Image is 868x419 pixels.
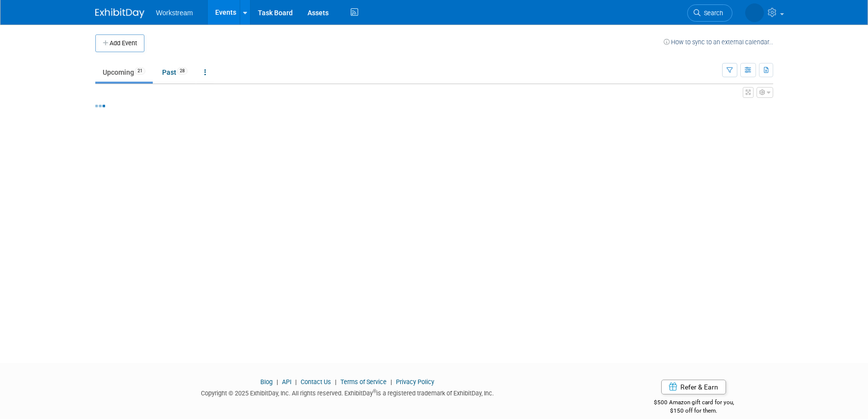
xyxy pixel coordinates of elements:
img: ExhibitDay [95,8,144,18]
img: Tatia Meghdadi [745,3,764,22]
a: Contact Us [301,378,331,386]
img: loading... [95,105,105,107]
span: | [274,378,280,386]
span: | [388,378,394,386]
sup: ® [373,389,376,394]
span: 28 [177,67,188,75]
a: Past28 [155,63,195,82]
span: | [293,378,299,386]
div: $150 off for them. [615,407,773,415]
a: Upcoming21 [95,63,153,82]
a: Refer & Earn [661,380,726,394]
button: Add Event [95,34,144,52]
a: Blog [260,378,273,386]
span: Workstream [156,9,193,17]
a: API [282,378,291,386]
a: Privacy Policy [396,378,434,386]
span: | [333,378,339,386]
span: Search [700,9,723,17]
a: Search [687,4,732,22]
div: Copyright © 2025 ExhibitDay, Inc. All rights reserved. ExhibitDay is a registered trademark of Ex... [95,387,600,398]
span: 21 [135,67,145,75]
a: How to sync to an external calendar... [664,38,773,46]
div: $500 Amazon gift card for you, [615,392,773,415]
a: Terms of Service [340,378,387,386]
